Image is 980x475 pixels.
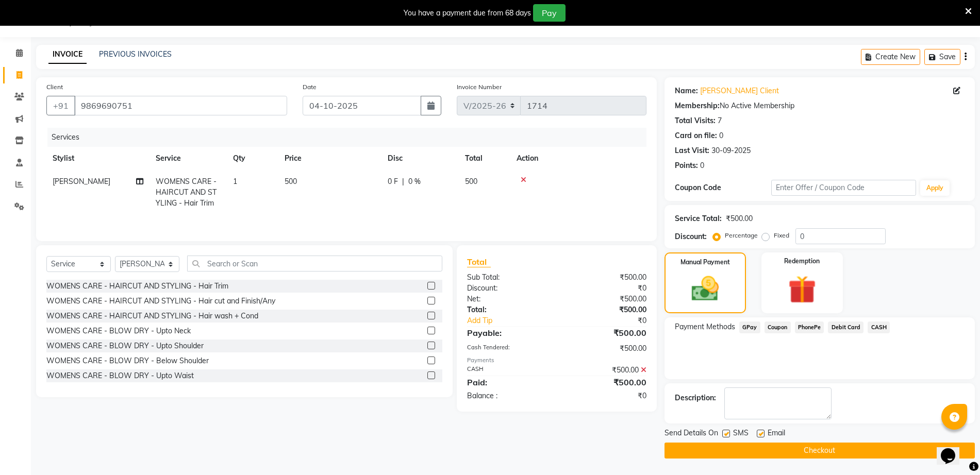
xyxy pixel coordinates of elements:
div: 0 [700,160,704,171]
div: You have a payment due from 68 days [404,8,531,19]
button: Save [924,49,960,65]
a: INVOICE [48,45,87,64]
span: Debit Card [828,321,863,333]
th: Total [459,147,510,170]
button: Checkout [665,443,975,459]
div: Paid: [459,376,557,388]
div: WOMENS CARE - HAIRCUT AND STYLING - Hair Trim [46,281,228,292]
span: Send Details On [665,428,718,440]
div: ₹0 [573,315,654,326]
span: 1 [233,177,237,186]
div: WOMENS CARE - BLOW DRY - Below Shoulder [46,355,209,366]
div: WOMENS CARE - HAIRCUT AND STYLING - Hair cut and Finish/Any [46,296,275,307]
div: 30-09-2025 [711,145,751,156]
div: Total Visits: [675,115,716,126]
span: WOMENS CARE - HAIRCUT AND STYLING - Hair Trim [156,177,217,208]
label: Fixed [774,231,789,240]
th: Qty [227,147,278,170]
label: Manual Payment [680,258,730,267]
label: Date [303,82,317,92]
div: Cash Tendered: [459,343,557,354]
div: ₹500.00 [557,365,654,376]
span: | [402,176,404,187]
div: ₹500.00 [557,304,654,315]
div: 0 [719,130,723,141]
span: CASH [868,321,890,333]
div: Points: [675,160,698,171]
label: Redemption [784,257,820,266]
div: ₹500.00 [557,376,654,388]
span: 500 [465,177,477,186]
div: ₹500.00 [557,327,654,339]
div: WOMENS CARE - BLOW DRY - Upto Waist [46,370,194,381]
a: Add Tip [459,315,573,326]
div: Description: [675,393,716,403]
span: Payment Methods [675,321,735,332]
button: Pay [533,4,566,22]
span: 0 F [388,176,398,187]
button: +91 [46,96,75,115]
div: WOMENS CARE - HAIRCUT AND STYLING - Hair wash + Cond [46,311,258,321]
div: Service Total: [675,213,722,224]
div: Balance : [459,391,557,401]
th: Action [510,147,646,170]
div: Name: [675,86,698,96]
div: Membership: [675,100,720,111]
div: WOMENS CARE - BLOW DRY - Upto Neck [46,326,191,336]
input: Enter Offer / Coupon Code [771,180,916,196]
span: 0 % [408,176,421,187]
label: Invoice Number [457,82,502,92]
span: PhonePe [795,321,824,333]
th: Disc [381,147,459,170]
div: Net: [459,294,557,304]
div: 7 [718,115,722,126]
span: SMS [733,428,749,440]
span: Email [768,428,785,440]
div: Services [47,128,654,147]
div: Card on file: [675,130,717,141]
div: Discount: [459,283,557,294]
div: ₹0 [557,283,654,294]
span: 500 [285,177,297,186]
span: [PERSON_NAME] [53,177,110,186]
div: ₹500.00 [557,343,654,354]
a: [PERSON_NAME] Client [700,86,779,96]
div: ₹500.00 [726,213,753,224]
div: ₹500.00 [557,272,654,283]
div: Last Visit: [675,145,709,156]
div: Sub Total: [459,272,557,283]
div: WOMENS CARE - BLOW DRY - Upto Shoulder [46,341,204,351]
label: Client [46,82,63,92]
span: GPay [739,321,760,333]
span: Coupon [765,321,791,333]
img: _gift.svg [779,272,825,307]
div: Coupon Code [675,182,771,193]
div: ₹500.00 [557,294,654,304]
th: Price [278,147,381,170]
a: PREVIOUS INVOICES [99,49,172,59]
div: No Active Membership [675,100,965,111]
input: Search or Scan [187,256,442,272]
button: Create New [861,49,920,65]
div: ₹0 [557,391,654,401]
div: Payable: [459,327,557,339]
button: Apply [920,180,950,196]
div: CASH [459,365,557,376]
div: Payments [467,356,646,365]
input: Search by Name/Mobile/Email/Code [74,96,287,115]
span: Total [467,257,491,267]
div: Discount: [675,231,707,242]
img: _cash.svg [683,273,727,304]
label: Percentage [725,231,758,240]
th: Stylist [46,147,150,170]
th: Service [150,147,227,170]
div: Total: [459,304,557,315]
iframe: chat widget [937,434,970,465]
